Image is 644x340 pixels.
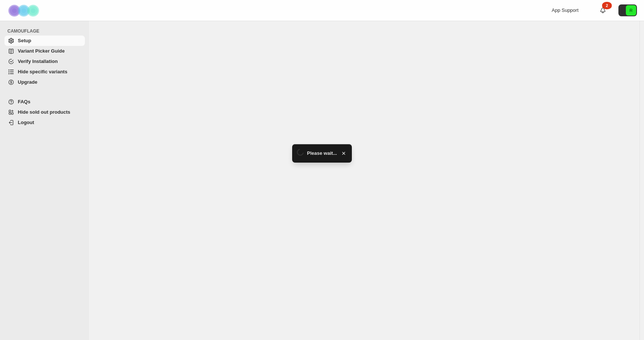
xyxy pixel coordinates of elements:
[4,56,85,67] a: Verify Installation
[4,67,85,77] a: Hide specific variants
[18,99,30,104] span: FAQs
[18,69,67,74] span: Hide specific variants
[4,46,85,56] a: Variant Picker Guide
[602,2,612,9] div: 2
[4,36,85,46] a: Setup
[18,79,37,85] span: Upgrade
[6,0,43,21] img: Camouflage
[7,28,85,34] span: CAMOUFLAGE
[599,7,607,14] a: 2
[18,38,31,43] span: Setup
[18,48,65,54] span: Variant Picker Guide
[4,117,85,128] a: Logout
[18,120,34,125] span: Logout
[4,97,85,107] a: FAQs
[307,150,337,157] span: Please wait...
[18,59,58,64] span: Verify Installation
[626,5,636,16] span: Avatar with initials R
[18,109,70,115] span: Hide sold out products
[618,4,637,16] button: Avatar with initials R
[4,107,85,117] a: Hide sold out products
[630,8,633,13] text: R
[552,7,578,13] span: App Support
[4,77,85,87] a: Upgrade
